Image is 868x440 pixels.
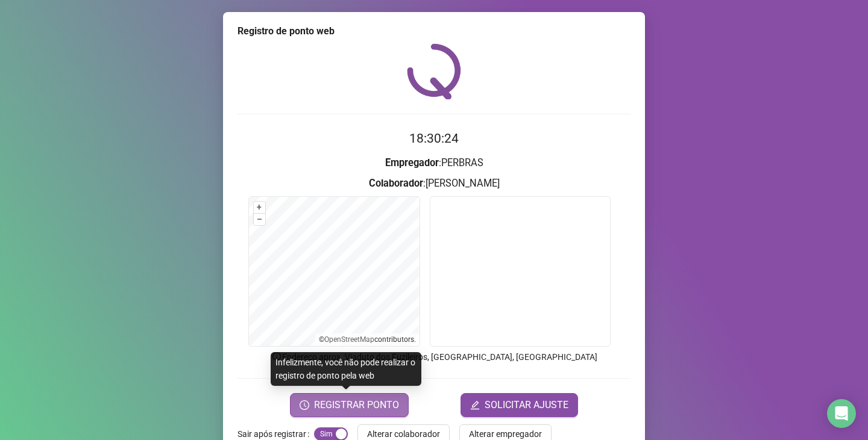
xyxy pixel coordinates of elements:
[485,398,568,412] span: SOLICITAR AJUSTE
[470,400,480,410] span: edit
[385,157,439,169] strong: Empregador
[827,399,856,428] div: Open Intercom Messenger
[254,202,265,213] button: +
[324,335,374,344] a: OpenStreetMap
[254,214,265,225] button: –
[271,352,421,386] div: Infelizmente, você não pode realizar o registro de ponto pela web
[461,393,578,417] button: editSOLICITAR AJUSTE
[271,351,282,362] span: info-circle
[300,400,309,410] span: clock-circle
[237,155,631,171] h3: : PERBRAS
[290,393,409,417] button: REGISTRAR PONTO
[237,176,631,191] h3: : [PERSON_NAME]
[314,398,399,412] span: REGISTRAR PONTO
[237,24,631,39] div: Registro de ponto web
[237,350,631,364] p: Endereço aprox. : Viaduto dos Fuzileiros, [GEOGRAPHIC_DATA], [GEOGRAPHIC_DATA]
[407,43,461,99] img: QRPoint
[369,178,423,189] strong: Colaborador
[319,335,416,344] li: © contributors.
[409,131,459,146] time: 18:30:24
